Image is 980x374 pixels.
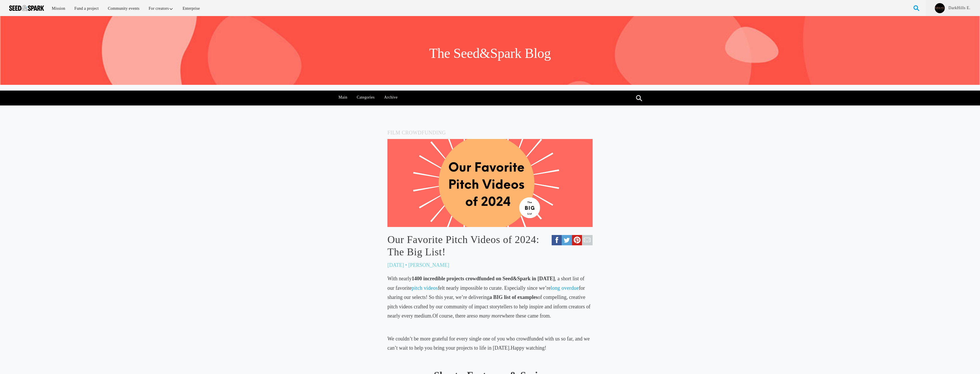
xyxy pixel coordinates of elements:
strong: 1400 incredible projects crowdfunded on Seed&Spark in [DATE] [412,276,555,281]
a: long overdue [551,285,579,291]
span: With nearly , a short list of our favorite felt nearly impossible to curate. Especially since we’re [387,276,584,291]
a: Enterprise [179,2,204,15]
img: b43f3a461490f4a4.jpg [935,3,945,13]
span: here are where these came from. [457,313,551,319]
a: DarkHills E. [948,5,971,11]
img: Seed amp; Spark [9,5,44,11]
strong: a BIG list of examples [489,294,538,300]
span: Happy watching! [511,345,546,351]
a: Fund a project [70,2,103,15]
a: For creators [145,2,178,15]
a: Mission [48,2,69,15]
h5: Film Crowdfunding [387,128,593,137]
span: Of course, t [433,313,457,319]
a: Community events [104,2,144,15]
h1: The Seed&Spark Blog [429,45,551,62]
span: for sharing our selects! So this year, we’re delivering of compelling, creative pitch videos craf... [387,285,590,319]
p: [DATE] [387,261,404,270]
a: Our Favorite Pitch Videos of 2024: The Big List! [387,234,593,258]
a: Archive [381,91,401,104]
a: Main [336,91,351,104]
em: many more [479,313,502,319]
a: pitch videos [412,285,438,291]
p: • [PERSON_NAME] [405,261,449,270]
span: We couldn’t be more grateful for every single one of you who crowdfunded with us so far, and we c... [387,336,590,351]
a: Categories [354,91,378,104]
img: favorite%20blogs%20of%202024.png [387,139,593,227]
em: so [473,313,478,319]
